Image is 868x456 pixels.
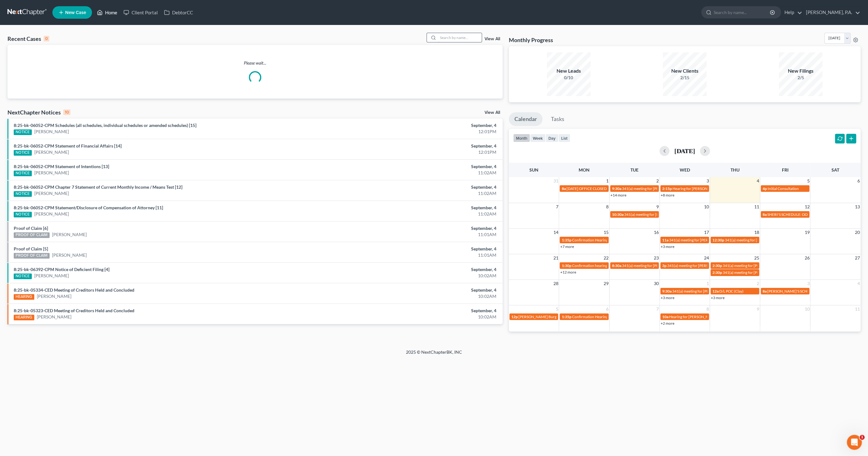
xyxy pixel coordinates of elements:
[14,287,134,293] a: 8:25-bk-05334-CED Meeting of Creditors Held and Concluded
[14,143,122,148] a: 8:25-bk-06052-CPM Statement of Financial Affairs [14]
[552,254,559,262] span: 21
[781,7,802,18] a: Help
[555,203,559,211] span: 7
[560,270,576,274] a: +12 more
[572,263,643,268] span: Confirmation hearing for [PERSON_NAME]
[779,67,822,75] div: New Filings
[656,305,659,313] span: 7
[44,36,49,41] div: 0
[661,295,674,300] a: +3 more
[14,171,32,176] div: NOTICE
[14,164,109,169] a: 8:25-bk-06052-CPM Statement of Intentions [13]
[340,190,496,196] div: 11:02AM
[14,294,34,300] div: HEARING
[782,167,788,172] span: Fri
[723,270,783,275] span: 341(a) meeting for [PERSON_NAME]
[712,270,722,275] span: 2:30p
[754,254,760,262] span: 25
[14,212,32,217] div: NOTICE
[667,263,727,268] span: 341(a) meeting for [PERSON_NAME]
[804,305,810,313] span: 10
[712,238,724,242] span: 12:30p
[509,36,553,44] h3: Monthly Progress
[603,229,609,236] span: 15
[674,148,695,154] h2: [DATE]
[612,212,624,217] span: 10:30a
[562,263,571,268] span: 1:30p
[552,177,559,185] span: 31
[340,129,496,135] div: 12:01PM
[340,287,496,293] div: September, 4
[669,238,729,242] span: 341(a) meeting for [PERSON_NAME]
[763,289,767,293] span: 8a
[7,60,503,66] p: Please wait...
[806,177,810,185] span: 5
[120,7,161,18] a: Client Portal
[485,110,500,115] a: View All
[673,186,754,191] span: Hearing for [PERSON_NAME] & [PERSON_NAME]
[714,7,771,18] input: Search by name...
[767,289,819,293] span: [PERSON_NAME]'S SCHEDULE
[605,177,609,185] span: 1
[552,229,559,236] span: 14
[711,295,725,300] a: +3 more
[572,238,643,242] span: Confirmation Hearing for [PERSON_NAME]
[579,167,590,172] span: Mon
[622,263,682,268] span: 341(a) meeting for [PERSON_NAME]
[806,280,810,287] span: 3
[34,129,69,135] a: [PERSON_NAME]
[340,143,496,149] div: September, 4
[779,75,822,81] div: 2/5
[854,305,861,313] span: 11
[719,289,744,293] span: D/L POC (Clay)
[731,167,740,172] span: Thu
[14,315,34,320] div: HEARING
[663,75,706,81] div: 2/15
[804,254,810,262] span: 26
[37,314,71,320] a: [PERSON_NAME]
[847,435,862,450] iframe: Intercom live chat
[340,293,496,299] div: 10:02AM
[562,186,566,191] span: 8a
[605,203,609,211] span: 8
[552,280,559,287] span: 28
[438,33,482,42] input: Search by name...
[34,190,69,196] a: [PERSON_NAME]
[340,211,496,217] div: 11:02AM
[545,112,570,126] a: Tasks
[656,203,659,211] span: 9
[94,7,120,18] a: Home
[52,231,87,238] a: [PERSON_NAME]
[485,37,500,41] a: View All
[854,254,861,262] span: 27
[340,266,496,273] div: September, 4
[854,229,861,236] span: 20
[832,167,839,172] span: Sat
[530,134,546,142] button: week
[603,280,609,287] span: 29
[804,203,810,211] span: 12
[857,280,861,287] span: 4
[562,314,571,319] span: 1:35p
[518,314,572,319] span: [PERSON_NAME] Burgers at Elks
[603,254,609,262] span: 22
[624,212,684,217] span: 341(a) meeting for [PERSON_NAME]
[712,289,719,293] span: 12a
[14,267,109,272] a: 8:25-bk-06392-CPM Notice of Deficient Filing [4]
[662,263,667,268] span: 3p
[662,314,668,319] span: 10a
[661,193,674,197] a: +8 more
[768,186,799,191] span: Initial Consultation
[14,253,50,259] div: PROOF OF CLAIM
[7,109,70,116] div: NextChapter Notices
[706,280,710,287] span: 1
[340,246,496,252] div: September, 4
[14,246,48,251] a: Proof of Claim [5]
[37,293,71,299] a: [PERSON_NAME]
[340,273,496,279] div: 10:02AM
[622,186,682,191] span: 341(a) meeting for [PERSON_NAME]
[754,229,760,236] span: 18
[610,193,626,197] a: +14 more
[754,203,760,211] span: 11
[34,149,69,155] a: [PERSON_NAME]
